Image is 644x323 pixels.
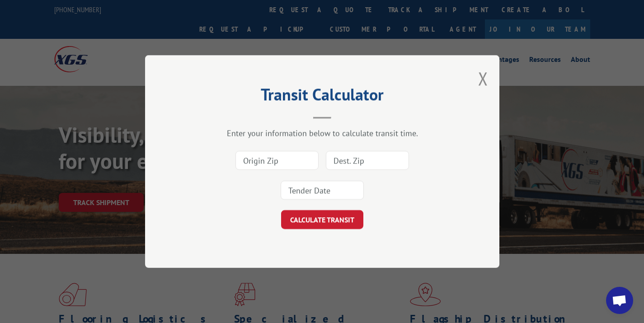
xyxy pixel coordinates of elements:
input: Tender Date [281,181,364,200]
input: Origin Zip [235,151,319,170]
button: Close modal [478,66,488,90]
button: CALCULATE TRANSIT [281,210,363,229]
input: Dest. Zip [326,151,409,170]
div: Open chat [606,287,633,314]
div: Enter your information below to calculate transit time. [190,128,454,138]
h2: Transit Calculator [190,88,454,105]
